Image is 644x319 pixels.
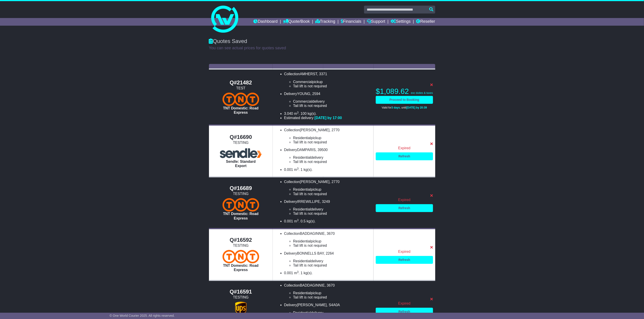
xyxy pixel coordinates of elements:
a: Refresh [376,152,433,160]
li: Tail lift is not required [293,192,371,196]
sup: 3 [297,167,299,170]
div: Q#16591 [211,289,271,295]
a: Financials [341,18,361,26]
span: $ [376,87,409,95]
li: delivery [293,99,371,104]
span: m . [294,112,300,115]
span: , 2264 [324,251,334,255]
li: delivery [293,311,371,315]
a: Dashboard [254,18,278,26]
li: pickup [293,291,371,295]
li: delivery [293,259,371,263]
span: IRREWILLIPE [297,200,320,204]
li: delivery [293,207,371,211]
li: Delivery [284,92,371,108]
span: YOUNG [297,92,310,96]
li: Collection [284,283,371,300]
span: DAMPARIS [297,148,316,152]
span: , 3371 [317,72,327,76]
li: Collection [284,72,371,88]
li: Collection [284,128,371,144]
li: Tail lift is not required [293,160,371,164]
span: Commercial [293,80,312,84]
span: Commercial [293,100,312,103]
sup: 3 [297,270,299,274]
span: AMHERST [300,72,317,76]
span: 0.001 [284,219,293,223]
p: Valid for , until [376,106,433,109]
span: 3 days [392,106,400,109]
span: , S4A0A [327,303,340,307]
a: Refresh [376,256,433,264]
span: , 2770 [330,180,339,184]
li: pickup [293,239,371,243]
li: Tail lift is not required [293,295,371,299]
div: Expired [376,301,433,305]
span: 3.040 [284,112,293,115]
div: TESTING [211,295,271,299]
span: 0.001 [284,168,293,172]
span: Residential [293,136,311,140]
li: delivery [293,155,371,160]
span: Residential [293,291,311,295]
img: UPS (new): Express Saver Export [235,302,246,315]
li: Estimated delivery [284,116,371,120]
span: Residential [293,207,311,211]
span: [PERSON_NAME] [300,180,330,184]
span: , 3670 [325,232,335,235]
li: pickup [293,80,371,84]
li: pickup [293,187,371,192]
li: Delivery [284,199,371,216]
span: 1,089.62 [380,87,409,95]
li: Tail lift is not required [293,140,371,144]
span: , 3249 [320,200,330,204]
img: TNT Domestic: Road Express [222,93,259,106]
span: Residential [293,156,311,159]
a: Proceed to Booking [376,96,433,104]
span: 0.001 [284,271,293,275]
li: Tail lift is not required [293,211,371,216]
div: Q#16689 [211,185,271,192]
span: Residential [293,259,311,263]
img: TNT Domestic: Road Express [222,198,259,212]
span: © One World Courier 2025. All rights reserved. [110,314,175,317]
span: TNT Domestic: Road Express [223,264,259,272]
span: kg(s). [304,271,313,275]
div: TESTING [211,243,271,248]
span: BADDAGINNIE [300,283,325,287]
div: TESTING [211,192,271,196]
li: Tail lift is not required [293,263,371,267]
span: , 2594 [310,92,320,96]
li: pickup [293,136,371,140]
span: 100 [301,112,307,115]
span: , 3670 [325,283,335,287]
span: kg(s). [307,219,316,223]
div: Q#16690 [211,134,271,140]
div: Quotes Saved [209,38,435,45]
span: 1 [301,168,303,172]
span: BADDAGINNIE [300,232,325,235]
div: Q#16592 [211,237,271,243]
span: [DATE] by 17:00 [314,116,342,120]
img: TNT Domestic: Road Express [222,250,259,263]
span: Sendle: Standard Export [226,160,256,168]
a: Reseller [416,18,435,26]
span: m . [294,168,300,172]
span: [PERSON_NAME] [300,128,330,132]
span: 0.5 [301,219,306,223]
div: Expired [376,198,433,202]
span: TNT Domestic: Road Express [223,212,259,220]
span: kg(s). [304,168,313,172]
li: Tail lift is not required [293,84,371,88]
a: Tracking [315,18,335,26]
li: Tail lift is not required [293,243,371,248]
li: Collection [284,180,371,196]
span: TNT Domestic: Road Express [223,106,259,114]
div: TESTING [211,140,271,145]
span: BONNELLS BAY [297,251,324,255]
li: Delivery [284,251,371,268]
sup: 3 [297,219,299,222]
span: [DATE] by 20:39 [406,106,427,109]
span: m . [294,271,300,275]
div: TEST [211,86,271,90]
